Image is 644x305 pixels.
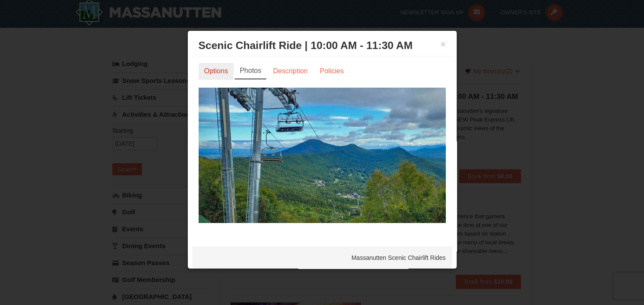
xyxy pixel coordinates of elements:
[199,88,446,223] img: 24896431-1-a2e2611b.jpg
[441,40,446,49] button: ×
[199,39,446,52] h3: Scenic Chairlift Ride | 10:00 AM - 11:30 AM
[235,63,267,79] a: Photos
[314,63,349,79] a: Policies
[267,63,313,79] a: Description
[192,247,452,269] div: Massanutten Scenic Chairlift Rides
[199,63,234,79] a: Options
